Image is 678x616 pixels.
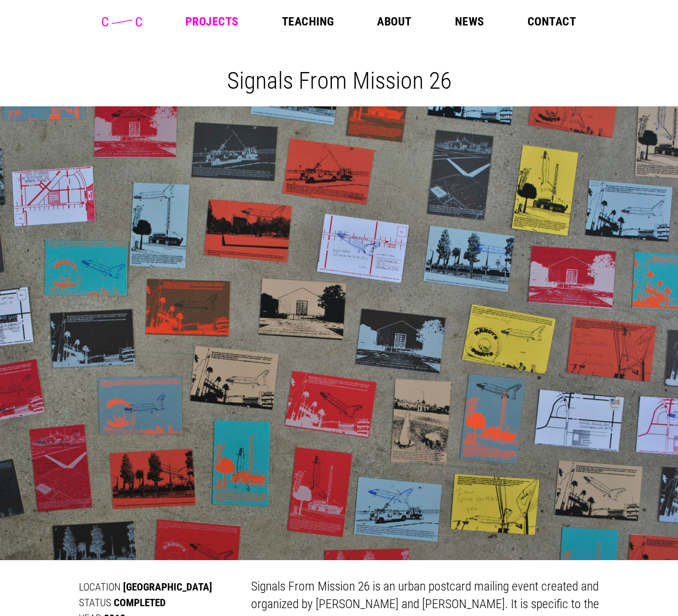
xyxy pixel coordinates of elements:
[527,16,576,27] a: Contact
[123,581,212,593] span: [GEOGRAPHIC_DATA]
[114,596,166,609] span: Completed
[79,581,121,593] span: Location
[8,67,670,95] h1: Signals From Mission 26
[377,16,411,27] a: About
[79,596,111,609] span: Status
[185,16,576,27] nav: Main Menu
[185,16,239,27] a: Projects
[282,16,334,27] a: Teaching
[455,16,484,27] a: News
